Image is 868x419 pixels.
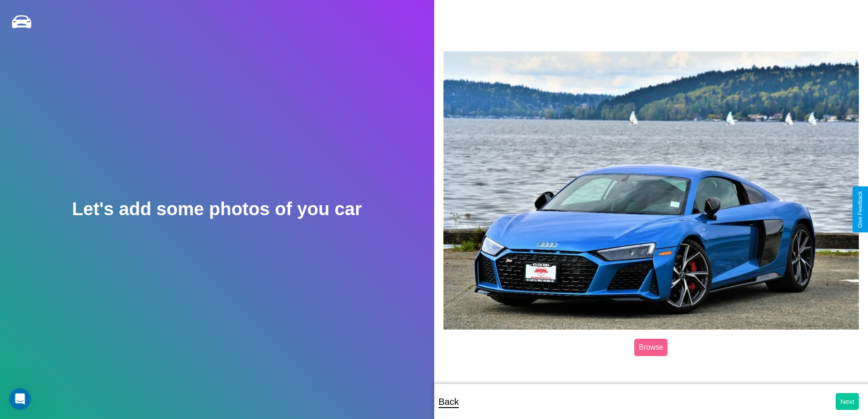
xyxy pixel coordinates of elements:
iframe: Intercom live chat [9,388,31,410]
img: posted [443,51,859,330]
label: Browse [634,339,668,356]
button: Next [836,393,859,410]
p: Back [439,393,459,410]
h2: Let's add some photos of you car [72,199,362,219]
div: Give Feedback [857,191,863,228]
